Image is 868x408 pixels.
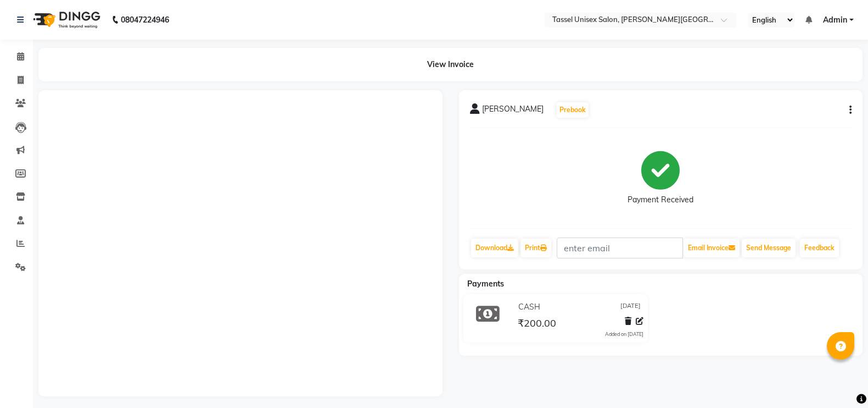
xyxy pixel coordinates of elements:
[482,103,544,119] span: [PERSON_NAME]
[467,279,504,289] span: Payments
[121,4,169,35] b: 08047224946
[38,48,863,81] div: View Invoice
[822,364,857,397] iframe: chat widget
[742,239,796,257] button: Send Message
[823,14,847,26] span: Admin
[605,330,643,338] div: Added on [DATE]
[557,238,683,258] input: enter email
[518,301,540,313] span: CASH
[471,239,518,257] a: Download
[800,239,839,257] a: Feedback
[628,194,693,206] div: Payment Received
[520,239,551,257] a: Print
[557,102,589,118] button: Prebook
[518,317,556,332] span: ₹200.00
[684,239,740,257] button: Email Invoice
[28,4,103,35] img: logo
[620,301,641,313] span: [DATE]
